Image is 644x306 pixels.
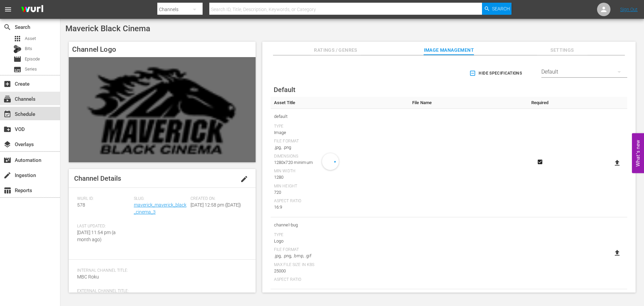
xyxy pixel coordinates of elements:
span: Series [13,65,21,74]
span: Create [3,80,11,88]
svg: Required [536,159,544,165]
span: Bits Tile [274,293,406,301]
span: Search [492,3,510,15]
span: Wurl ID: [77,196,130,202]
th: Required [525,97,554,109]
span: Bits [25,45,32,52]
button: Hide Specifications [468,64,525,83]
img: Maverick Black Cinema [69,57,256,162]
span: Episode [25,56,40,62]
span: Maverick Black Cinema [65,24,150,33]
span: Overlays [3,140,11,148]
span: Default [274,86,296,94]
span: Episode [13,55,21,63]
span: Asset [25,35,36,42]
div: Logo [274,238,406,245]
img: ans4CAIJ8jUAAAAAAAAAAAAAAAAAAAAAAAAgQb4GAAAAAAAAAAAAAAAAAAAAAAAAJMjXAAAAAAAAAAAAAAAAAAAAAAAAgAT5G... [16,2,48,17]
div: Type [274,124,406,129]
span: Channel Details [74,174,121,182]
div: 1280 [274,174,406,181]
div: Bits [13,45,21,53]
div: Min Height [274,184,406,189]
span: Ingestion [3,171,11,179]
a: maverick_maverick_black_cinema_3 [134,202,186,215]
button: Search [482,3,512,15]
span: channel-bug [274,221,406,229]
th: Asset Title [271,97,409,109]
div: 16:9 [274,204,406,211]
div: 720 [274,189,406,196]
div: File Format [274,247,406,253]
span: menu [4,5,12,13]
button: edit [236,171,252,187]
div: Type [274,232,406,238]
div: 1280x720 minimum [274,159,406,166]
div: .jpg, .png [274,144,406,151]
div: Aspect Ratio [274,277,406,282]
h4: Channel Logo [69,42,256,57]
div: Default [541,62,627,81]
span: Image Management [424,46,474,54]
span: Automation [3,156,11,164]
a: Sign Out [620,7,638,12]
span: Ratings / Genres [311,46,361,54]
div: Min Width [274,169,406,174]
span: 578 [77,202,85,208]
span: Settings [537,46,587,54]
span: Asset [13,35,21,43]
span: edit [240,175,248,183]
span: Internal Channel Title: [77,268,244,273]
span: Slug: [134,196,187,202]
button: Open Feedback Widget [632,133,644,173]
div: Max File Size In Kbs [274,262,406,268]
span: MBC Roku [77,274,99,279]
div: 25000 [274,268,406,274]
div: Dimensions [274,154,406,159]
span: Created On: [191,196,244,202]
span: Schedule [3,110,11,118]
span: [DATE] 12:58 pm ([DATE]) [191,202,241,208]
span: [DATE] 11:54 pm (a month ago) [77,230,116,242]
span: Series [25,66,37,73]
span: default [274,112,406,121]
span: External Channel Title: [77,289,244,294]
span: Last Updated: [77,224,130,229]
th: File Name [409,97,525,109]
span: Channels [3,95,11,103]
span: VOD [3,125,11,133]
span: Hide Specifications [471,70,522,77]
div: File Format [274,139,406,144]
div: Aspect Ratio [274,199,406,204]
span: Search [3,23,11,31]
div: .jpg, .png, .bmp, .gif [274,253,406,259]
span: Reports [3,186,11,194]
div: Image [274,129,406,136]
